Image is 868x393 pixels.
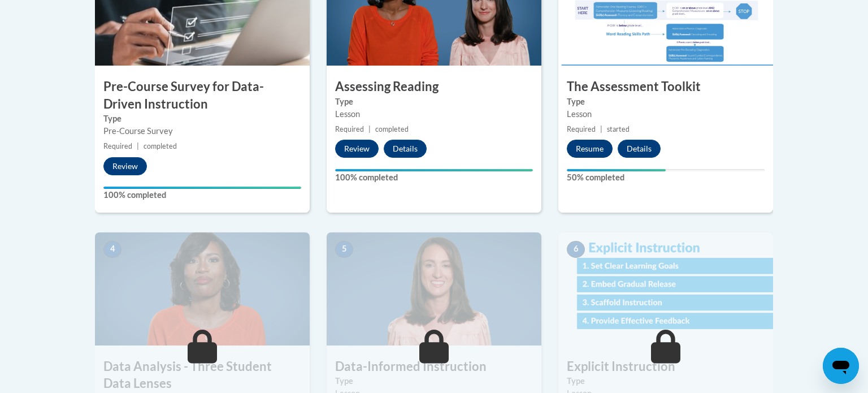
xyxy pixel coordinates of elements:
label: 100% completed [335,171,533,184]
button: Review [103,157,147,175]
button: Resume [567,140,613,158]
h3: Data Analysis - Three Student Data Lenses [95,358,310,393]
label: 100% completed [103,189,301,201]
span: started [607,125,630,133]
iframe: Button to launch messaging window [823,348,859,384]
span: | [368,125,371,133]
label: Type [103,113,301,125]
label: Type [567,96,765,108]
span: completed [144,142,177,150]
span: Required [103,142,132,150]
div: Lesson [567,108,765,120]
span: 6 [567,241,585,258]
span: 5 [335,241,353,258]
h3: Assessing Reading [327,78,541,96]
img: Course Image [327,232,541,346]
label: Type [567,375,765,387]
label: Type [335,375,533,387]
div: Your progress [335,169,533,171]
span: | [137,142,139,150]
span: Required [335,125,364,133]
span: completed [375,125,409,133]
button: Details [384,140,427,158]
h3: Explicit Instruction [558,358,773,375]
span: | [600,125,602,133]
span: 4 [103,241,121,258]
span: Required [567,125,596,133]
img: Course Image [558,232,773,346]
h3: Pre-Course Survey for Data-Driven Instruction [95,78,310,113]
label: Type [335,96,533,108]
h3: The Assessment Toolkit [558,78,773,96]
button: Review [335,140,379,158]
img: Course Image [95,232,310,346]
button: Details [618,140,661,158]
div: Lesson [335,108,533,120]
label: 50% completed [567,171,765,184]
div: Your progress [103,187,301,189]
div: Your progress [567,169,666,171]
div: Pre-Course Survey [103,125,301,137]
h3: Data-Informed Instruction [327,358,541,375]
